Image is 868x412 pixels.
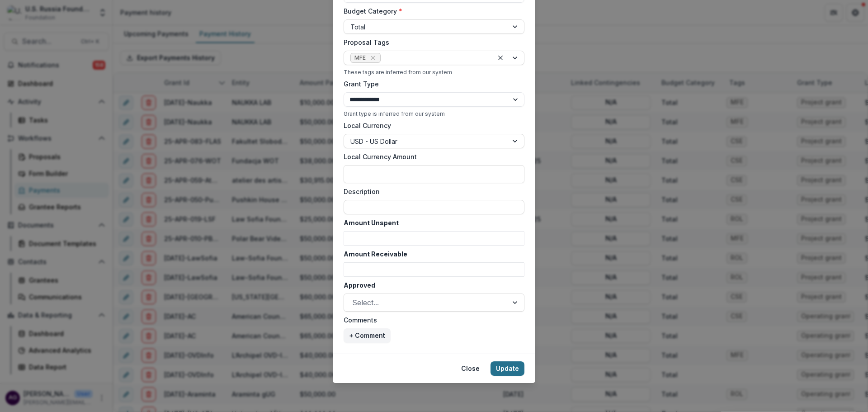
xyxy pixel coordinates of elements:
label: Local Currency Amount [344,152,519,161]
label: Budget Category [344,6,519,16]
div: Clear selected options [495,52,506,63]
label: Grant Type [344,79,519,89]
label: Approved [344,280,519,290]
div: These tags are inferred from our system [344,69,524,76]
label: Amount Receivable [344,249,519,259]
label: Comments [344,315,519,325]
label: Amount Unspent [344,218,519,227]
button: Update [491,361,524,376]
button: + Comment [344,328,391,343]
label: Description [344,187,519,196]
label: Proposal Tags [344,38,519,47]
span: MFE [354,55,366,61]
button: Close [456,361,485,376]
div: Remove MFE [368,53,377,62]
label: Local Currency [344,121,391,130]
div: Grant type is inferred from our system [344,110,524,117]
